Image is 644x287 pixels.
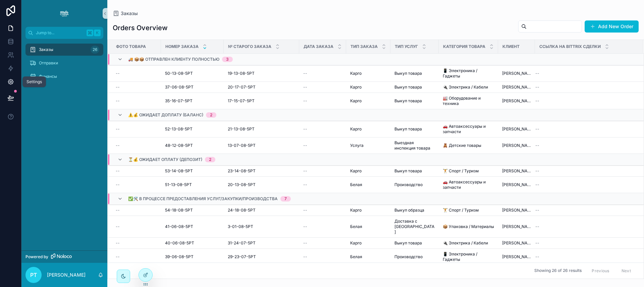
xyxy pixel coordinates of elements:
[535,224,635,229] a: --
[209,157,211,162] div: 2
[502,254,531,260] a: [PERSON_NAME]
[116,71,120,76] span: --
[350,84,386,90] a: Карго
[535,143,539,148] span: --
[165,126,220,132] a: 52-13-08-5РТ
[535,240,635,246] a: --
[25,70,103,82] a: Финансы
[228,208,256,213] span: 24-18-08-5РТ
[303,182,342,187] a: --
[443,84,494,90] a: 🔌 Электрика / Кабели
[350,168,362,174] span: Карго
[116,84,157,90] a: --
[350,254,386,260] a: Белая
[121,10,138,17] span: Заказы
[535,84,635,90] a: --
[116,143,157,148] a: --
[502,208,531,213] span: [PERSON_NAME]
[95,30,100,36] span: K
[228,143,295,148] a: 13-07-08-5РТ
[165,254,194,260] span: 39-06-08-5РТ
[502,168,531,174] a: [PERSON_NAME]
[303,143,342,148] a: --
[394,71,435,76] a: Выкуп товара
[535,254,539,260] span: --
[165,182,192,187] span: 51-13-08-5РТ
[350,208,386,213] a: Карго
[116,126,157,132] a: --
[534,268,582,274] span: Showing 26 of 26 results
[21,39,107,91] div: scrollable content
[303,208,307,213] span: --
[585,20,639,33] button: Add New Order
[303,98,342,104] a: --
[394,240,435,246] a: Выкуп товара
[394,168,435,174] a: Выкуп товара
[165,208,220,213] a: 54-18-08-5РТ
[128,112,203,118] span: ⚠️💰 Ожидает доплату (баланс)
[443,179,494,190] a: 🚗 Автоаксессуары и запчасти
[228,182,256,187] span: 20-13-08-5РТ
[116,208,157,213] a: --
[539,44,601,49] span: Ссылка На Bittrix Сделки
[502,98,531,104] span: [PERSON_NAME]
[443,96,494,106] a: 🏭 Оборудование и техника
[350,98,362,104] span: Карго
[443,124,494,134] a: 🚗 Автоаксессуары и запчасти
[39,60,58,66] span: Отправки
[91,46,99,54] div: 26
[350,224,386,229] a: Белая
[350,182,386,187] a: Белая
[228,168,256,174] span: 23-14-08-5РТ
[303,254,342,260] a: --
[535,168,635,174] a: --
[116,224,120,229] span: --
[535,126,539,132] span: --
[443,224,494,229] a: 📦 Упаковка / Материалы
[303,182,307,187] span: --
[350,71,386,76] a: Карго
[350,240,362,246] span: Карго
[165,254,220,260] a: 39-06-08-5РТ
[394,126,422,132] span: Выкуп товара
[116,98,157,104] a: --
[350,126,362,132] span: Карго
[394,98,435,104] a: Выкуп товара
[228,224,295,229] a: 3-01-08-5РТ
[502,84,531,90] a: [PERSON_NAME]
[535,126,635,132] a: --
[303,208,342,213] a: --
[116,168,157,174] a: --
[443,208,494,213] a: 🏋️ Спорт / Туризм
[228,126,295,132] a: 21-13-08-5РТ
[304,44,333,49] span: Дата Заказа
[535,208,539,213] span: --
[228,71,255,76] span: 19-13-08-5РТ
[350,168,386,174] a: Карго
[502,182,531,187] a: [PERSON_NAME]
[502,224,531,229] a: [PERSON_NAME]
[116,182,157,187] a: --
[394,208,424,213] span: Выкуп образца
[39,47,53,52] span: Заказы
[303,168,342,174] a: --
[502,240,531,246] a: [PERSON_NAME]
[443,251,494,262] a: 📱 Электроника / Гаджеты
[350,84,362,90] span: Карго
[303,224,307,229] span: --
[394,84,422,90] span: Выкуп товара
[116,224,157,229] a: --
[116,208,120,213] span: --
[535,224,539,229] span: --
[394,182,435,187] a: Производство
[395,44,418,49] span: Тип Услуг
[165,168,220,174] a: 53-14-08-5РТ
[303,240,307,246] span: --
[36,30,84,36] span: Jump to...
[443,68,494,79] a: 📱 Электроника / Гаджеты
[535,98,539,104] span: --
